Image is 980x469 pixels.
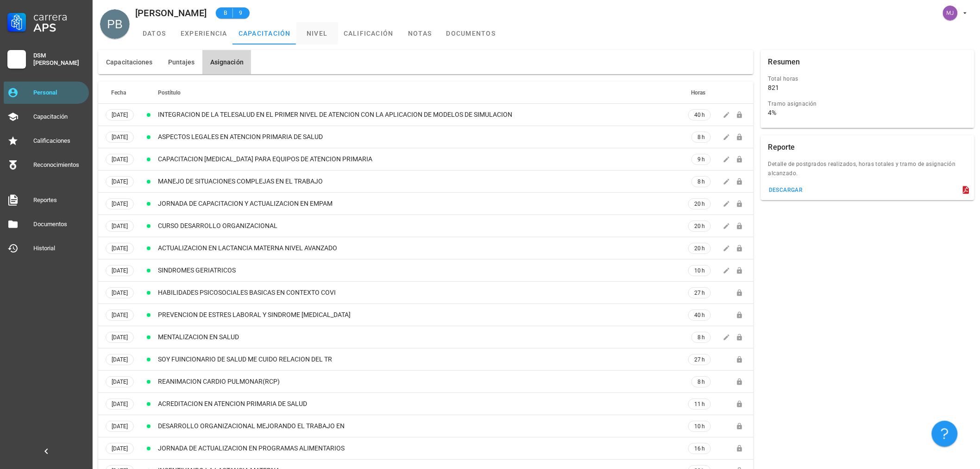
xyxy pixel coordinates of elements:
[160,50,202,74] button: Puntajes
[697,133,705,142] span: 8 h
[694,422,705,431] span: 10 h
[4,213,89,235] a: Documentos
[98,50,160,74] button: Capacitaciones
[221,8,229,18] span: B
[233,22,296,44] a: capacitación
[112,110,128,120] span: [DATE]
[98,82,141,104] th: Fecha
[683,82,713,104] th: Horas
[694,355,705,364] span: 27 h
[697,333,705,342] span: 8 h
[112,221,128,231] span: [DATE]
[112,444,128,454] span: [DATE]
[158,110,681,120] div: INTEGRACION DE LA TELESALUD EN EL PRIMER NIVEL DE ATENCION CON LA APLICACION DE MODELOS DE SIMULA...
[697,177,705,186] span: 8 h
[112,132,128,142] span: [DATE]
[33,221,85,228] div: Documentos
[694,222,705,231] span: 20 h
[100,9,130,39] div: avatar
[168,58,195,66] span: Puntajes
[768,74,960,83] div: Total horas
[694,399,705,409] span: 11 h
[33,245,85,252] div: Historial
[158,266,681,275] div: SINDROMES GERIATRICOS
[158,288,681,298] div: HABILIDADES PSICOSOCIALES BASICAS EN CONTEXTO COVI
[768,135,795,159] div: Reporte
[112,421,128,431] span: [DATE]
[768,108,777,117] div: 4%
[158,332,681,342] div: MENTALIZACION EN SALUD
[4,130,89,152] a: Calificaciones
[33,89,85,96] div: Personal
[4,237,89,260] a: Historial
[943,6,958,20] div: avatar
[4,82,89,104] a: Personal
[112,332,128,342] span: [DATE]
[156,82,683,104] th: Postítulo
[158,355,681,364] div: SOY FUINCIONARIO DE SALUD ME CUIDO RELACION DEL TR
[112,243,128,254] span: [DATE]
[694,110,705,120] span: 40 h
[399,22,441,44] a: notas
[106,58,153,66] span: Capacitaciones
[761,159,974,184] div: Detalle de postgrados realizados, horas totales y tramo de asignación alcanzado.
[112,399,128,409] span: [DATE]
[33,52,85,67] div: DSM [PERSON_NAME]
[210,58,244,66] span: Asignación
[158,154,681,164] div: CAPACITACION [MEDICAL_DATA] PARA EQUIPOS DE ATENCION PRIMARIA
[33,161,85,169] div: Reconocimientos
[768,99,960,108] div: Tramo asignación
[158,89,181,96] span: Postítulo
[694,244,705,253] span: 20 h
[768,50,800,74] div: Resumen
[33,113,85,120] div: Capacitación
[112,266,128,276] span: [DATE]
[133,22,175,44] a: datos
[158,221,681,231] div: CURSO DESARROLLO ORGANIZACIONAL
[768,83,779,92] div: 821
[107,9,122,39] span: PB
[112,355,128,365] span: [DATE]
[158,421,681,431] div: DESARROLLO ORGANIZACIONAL MEJORANDO EL TRABAJO EN
[158,444,681,453] div: JORNADA DE ACTUALIZACION EN PROGRAMAS ALIMENTARIOS
[158,310,681,320] div: PREVENCION DE ESTRES LABORAL Y SINDROME [MEDICAL_DATA]
[691,89,705,96] span: Horas
[765,184,807,196] button: descargar
[694,311,705,320] span: 40 h
[158,177,681,186] div: MANEJO DE SITUACIONES COMPLEJAS EN EL TRABAJO
[112,154,128,165] span: [DATE]
[112,377,128,387] span: [DATE]
[158,399,681,409] div: ACREDITACION EN ATENCION PRIMARIA DE SALUD
[112,199,128,209] span: [DATE]
[33,11,85,22] div: Carrera
[33,22,85,33] div: APS
[694,266,705,275] span: 10 h
[111,89,126,96] span: Fecha
[4,189,89,211] a: Reportes
[697,155,705,164] span: 9 h
[33,196,85,204] div: Reportes
[694,288,705,298] span: 27 h
[4,106,89,128] a: Capacitación
[175,22,233,44] a: experiencia
[237,8,244,18] span: 9
[338,22,399,44] a: calificación
[135,8,207,18] div: [PERSON_NAME]
[4,154,89,176] a: Reconocimientos
[768,187,803,193] div: descargar
[202,50,251,74] button: Asignación
[694,444,705,453] span: 16 h
[112,177,128,187] span: [DATE]
[112,310,128,320] span: [DATE]
[158,132,681,142] div: ASPECTOS LEGALES EN ATENCION PRIMARIA DE SALUD
[158,243,681,253] div: ACTUALIZACION EN LACTANCIA MATERNA NIVEL AVANZADO
[33,137,85,145] div: Calificaciones
[441,22,502,44] a: documentos
[694,199,705,209] span: 20 h
[296,22,338,44] a: nivel
[158,199,681,209] div: JORNADA DE CAPACITACION Y ACTUALIZACION EN EMPAM
[158,377,681,387] div: REANIMACION CARDIO PULMONAR(RCP)
[112,288,128,298] span: [DATE]
[697,377,705,387] span: 8 h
